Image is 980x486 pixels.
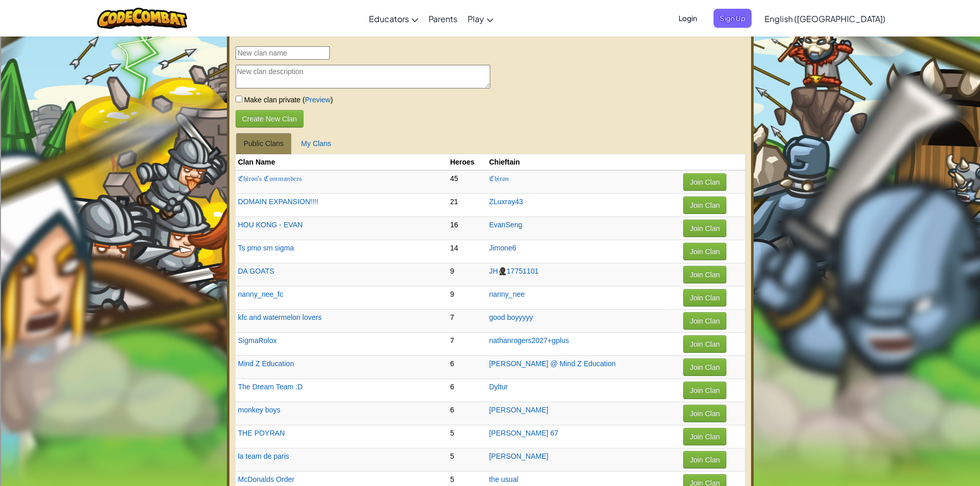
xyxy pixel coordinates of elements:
span: Educators [369,13,409,24]
a: Educators [364,5,423,32]
input: Search outlines [4,13,95,24]
div: Move To ... [4,43,976,52]
img: CodeCombat logo [97,8,187,29]
a: English ([GEOGRAPHIC_DATA]) [759,5,890,32]
div: Sort New > Old [4,33,976,43]
span: Play [468,13,484,24]
div: Options [4,61,976,70]
a: Parents [423,5,462,32]
div: Sort A > Z [4,24,976,33]
div: Delete [4,52,976,61]
button: Sign Up [714,9,752,28]
a: Play [462,5,498,32]
button: Login [672,9,703,28]
span: English ([GEOGRAPHIC_DATA]) [764,13,885,24]
div: Home [4,4,215,13]
div: Sign out [4,70,976,80]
